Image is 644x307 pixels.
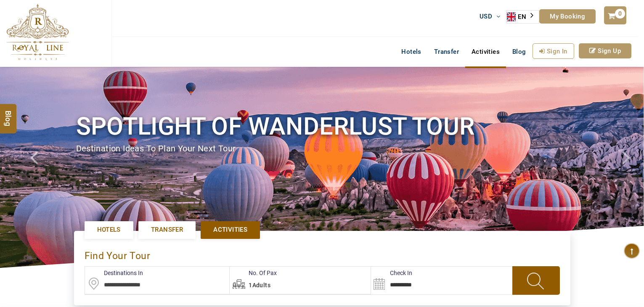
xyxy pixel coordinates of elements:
[507,11,539,23] a: EN
[579,43,631,58] a: Sign Up
[533,43,574,59] a: Sign In
[138,221,196,238] a: Transfer
[539,9,596,24] a: My Booking
[201,221,260,238] a: Activities
[506,10,539,24] div: Language
[512,48,526,56] span: Blog
[371,269,412,277] label: Check In
[85,269,143,277] label: Destinations In
[506,43,533,60] a: Blog
[97,225,121,234] span: Hotels
[85,241,560,266] div: find your Tour
[615,9,625,19] span: 0
[395,43,427,60] a: Hotels
[249,282,270,288] span: 1Adults
[465,43,506,60] a: Activities
[151,225,183,234] span: Transfer
[6,4,69,61] img: The Royal Line Holidays
[604,6,626,24] a: 0
[230,269,277,277] label: No. Of Pax
[213,225,247,234] span: Activities
[3,110,14,117] span: Blog
[428,43,465,60] a: Transfer
[506,10,539,24] aside: Language selected: English
[480,13,492,20] span: USD
[85,221,133,238] a: Hotels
